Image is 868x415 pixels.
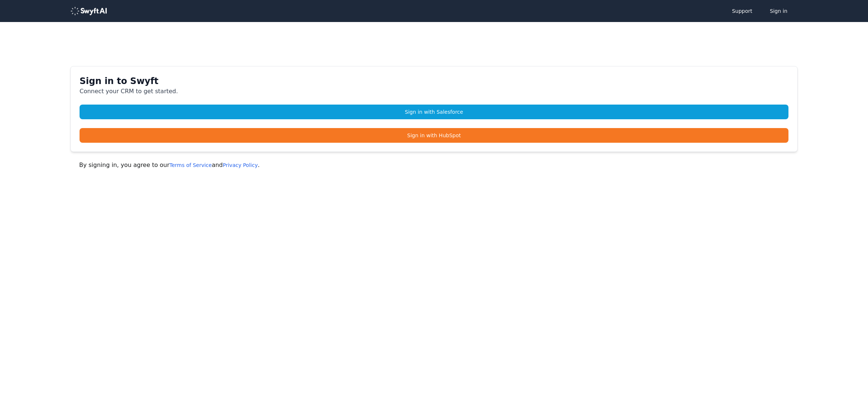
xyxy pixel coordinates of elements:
p: By signing in, you agree to our and . [79,161,789,170]
img: logo-488353a97b7647c9773e25e94dd66c4536ad24f66c59206894594c5eb3334934.png [70,7,107,15]
a: Privacy Policy [223,162,258,168]
button: Sign in [762,4,795,18]
a: Terms of Service [169,162,212,168]
a: Sign in with HubSpot [80,128,788,143]
p: Connect your CRM to get started. [80,87,788,96]
a: Sign in with Salesforce [80,105,788,119]
a: Support [725,4,759,18]
h1: Sign in to Swyft [80,75,788,87]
